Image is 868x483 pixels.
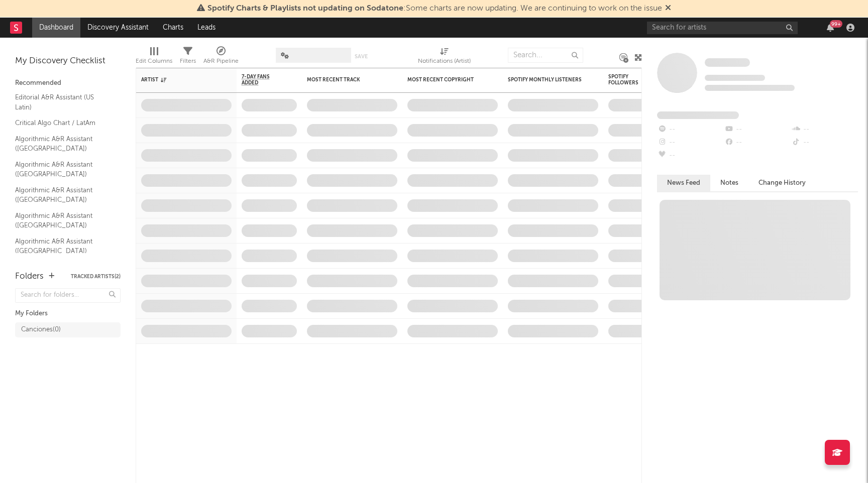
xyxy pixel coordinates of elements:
a: Editorial A&R Assistant (US Latin) [15,92,111,112]
button: News Feed [657,175,710,191]
a: Leads [190,18,223,38]
div: -- [657,136,724,149]
a: Algorithmic A&R Assistant ([GEOGRAPHIC_DATA]) [15,210,111,231]
button: Save [355,54,368,59]
div: My Folders [15,308,121,320]
div: Notifications (Artist) [418,43,471,72]
div: My Discovery Checklist [15,55,121,67]
div: Spotify Followers [608,74,643,86]
div: Filters [180,43,196,72]
span: Fans Added by Platform [657,111,739,119]
div: Most Recent Track [307,77,382,83]
a: Algorithmic A&R Assistant ([GEOGRAPHIC_DATA]) [15,134,111,154]
button: Notes [710,175,748,191]
a: Charts [156,18,190,38]
button: Tracked Artists(2) [71,274,121,279]
button: Change History [748,175,816,191]
div: -- [657,123,724,136]
a: Dashboard [32,18,80,38]
a: Canciones(0) [15,322,121,337]
div: Folders [15,271,44,283]
input: Search... [508,48,583,63]
input: Search for folders... [15,288,121,303]
a: Discovery Assistant [80,18,156,38]
a: Critical Algo Chart / LatAm [15,117,111,129]
div: Canciones ( 0 ) [21,324,61,336]
span: Spotify Charts & Playlists not updating on Sodatone [207,5,403,13]
span: Tracking Since: [DATE] [705,75,765,81]
div: -- [791,123,858,136]
div: 99 + [830,20,842,28]
div: Edit Columns [136,55,172,67]
div: -- [657,149,724,162]
input: Search for artists [647,22,798,34]
div: Edit Columns [136,43,172,72]
div: Notifications (Artist) [418,55,471,67]
a: Some Artist [705,58,750,68]
span: Some Artist [705,58,750,67]
div: -- [791,136,858,149]
div: -- [724,136,791,149]
div: A&R Pipeline [203,55,239,67]
a: Algorithmic A&R Assistant ([GEOGRAPHIC_DATA]) [15,236,111,257]
button: 99+ [827,24,834,32]
span: 7-Day Fans Added [242,74,282,86]
a: Algorithmic A&R Assistant ([GEOGRAPHIC_DATA]) [15,159,111,180]
div: Recommended [15,77,121,89]
div: -- [724,123,791,136]
span: : Some charts are now updating. We are continuing to work on the issue [207,5,662,13]
div: Spotify Monthly Listeners [508,77,583,83]
div: A&R Pipeline [203,43,239,72]
span: Dismiss [665,5,671,13]
div: Most Recent Copyright [407,77,483,83]
div: Artist [141,77,216,83]
span: 0 fans last week [705,85,795,91]
div: Filters [180,55,196,67]
a: Algorithmic A&R Assistant ([GEOGRAPHIC_DATA]) [15,185,111,205]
